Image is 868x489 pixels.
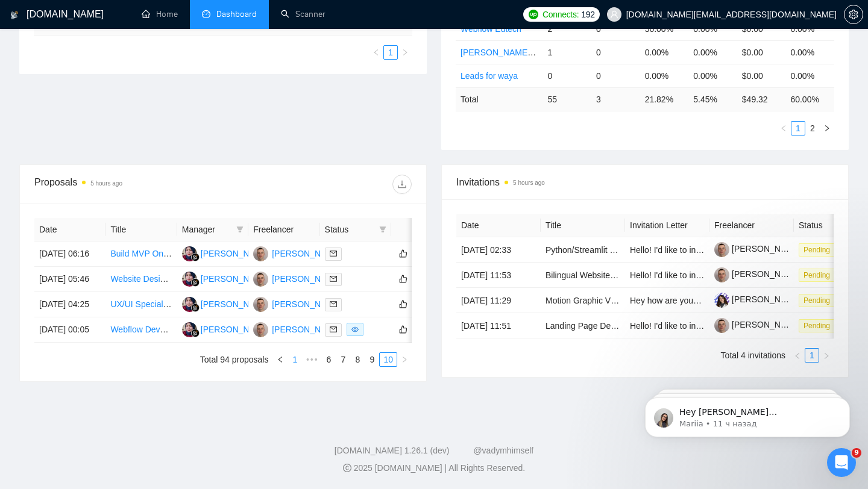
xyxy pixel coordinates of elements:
[737,64,786,87] td: $0.00
[820,121,834,135] li: Next Page
[110,274,329,284] a: Website Designer for Luxury Equestrian Apparel Company
[379,226,386,233] span: filter
[401,49,409,56] span: right
[785,40,834,64] td: 0.00%
[799,244,840,254] a: Pending
[379,352,397,367] li: 10
[369,45,383,60] li: Previous Page
[399,325,407,334] span: like
[272,297,341,311] div: [PERSON_NAME]
[350,352,365,367] li: 8
[201,272,270,285] div: [PERSON_NAME]
[383,45,398,60] li: 1
[780,125,787,132] span: left
[373,49,380,56] span: left
[52,35,206,236] span: Hey [PERSON_NAME][EMAIL_ADDRESS][DOMAIN_NAME], Looks like your Upwork agency ValsyDev 🤖 AI Platfo...
[799,269,835,282] span: Pending
[182,297,197,312] img: RH
[365,352,379,367] li: 9
[182,322,197,337] img: RH
[794,352,801,360] span: left
[10,462,858,475] div: 2025 [DOMAIN_NAME] | All Rights Reserved.
[805,349,819,362] a: 1
[542,87,591,111] td: 55
[473,446,533,455] a: @vadymhimself
[799,243,835,257] span: Pending
[591,64,640,87] td: 0
[302,352,321,367] li: Previous 5 Pages
[461,71,518,81] a: Leads for waya
[234,220,246,238] span: filter
[823,352,830,360] span: right
[819,348,834,363] button: right
[110,249,417,258] a: Build MVP Online Directory (Webflow &#43; Airtable &#43; 8n8 &#43; Whalesync)
[201,297,270,311] div: [PERSON_NAME]
[546,321,715,331] a: Landing Page Designer for [DOMAIN_NAME]
[105,241,177,267] td: Build MVP Online Directory (Webflow &#43; Airtable &#43; 8n8 &#43; Whalesync)
[776,121,791,135] button: left
[456,263,541,288] td: [DATE] 11:53
[110,325,258,334] a: Webflow Developer - Figma to Webflow
[581,8,594,21] span: 192
[182,223,231,236] span: Manager
[806,122,819,135] a: 2
[709,214,794,237] th: Freelancer
[200,352,269,367] li: Total 94 proposals
[202,10,210,18] span: dashboard
[34,292,105,317] td: [DATE] 04:25
[191,304,200,312] img: gigradar-bm.png
[272,323,341,336] div: [PERSON_NAME]
[785,87,834,111] td: 60.00 %
[399,249,407,258] span: like
[805,121,820,135] li: 2
[321,352,336,367] li: 6
[393,179,411,189] span: download
[34,317,105,343] td: [DATE] 00:05
[273,352,288,367] button: left
[820,121,834,135] button: right
[542,40,591,64] td: 1
[34,267,105,292] td: [DATE] 05:46
[336,353,350,366] a: 7
[785,64,834,87] td: 0.00%
[399,274,407,284] span: like
[399,299,407,309] span: like
[216,9,257,19] span: Dashboard
[844,10,863,19] a: setting
[791,122,805,135] a: 1
[191,253,200,261] img: gigradar-bm.png
[688,87,737,111] td: 5.45 %
[336,352,350,367] li: 7
[790,348,805,363] button: left
[456,313,541,338] td: [DATE] 11:51
[10,5,19,25] img: logo
[351,326,359,333] span: eye
[541,263,625,288] td: Bilingual Website Development for Maritime Shipping Company
[776,121,791,135] li: Previous Page
[330,250,337,257] span: mail
[714,294,801,304] a: [PERSON_NAME]
[714,293,729,308] img: c1TvrDEnT2cRyVJWuaGrBp4vblnH3gAhIHj-0WWF6XgB1-1I-LIFv2h85ylRMVt1qP
[799,294,835,307] span: Pending
[105,292,177,317] td: UX/UI Specialist – Website Optimization & CRO
[844,5,863,24] button: setting
[380,353,397,366] a: 10
[330,301,337,308] span: mail
[791,121,805,135] li: 1
[541,313,625,338] td: Landing Page Designer for SayAnchor.com
[456,87,542,111] td: Total
[461,48,590,57] a: [PERSON_NAME] - UI/UX Fintech
[714,244,801,254] a: [PERSON_NAME]
[737,40,786,64] td: $0.00
[253,299,341,308] a: IZ[PERSON_NAME]
[541,214,625,237] th: Title
[591,87,640,111] td: 3
[542,64,591,87] td: 0
[721,348,785,363] li: Total 4 invitations
[335,446,450,455] a: [DOMAIN_NAME] 1.26.1 (dev)
[714,318,729,333] img: c1HiYZJLYaSzooXHOeWCz3hSaQw8KuVSTiR25lWD6Fmo893BsiK-d6uSFCSuSD-yB5
[34,241,105,267] td: [DATE] 06:16
[288,352,302,367] li: 1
